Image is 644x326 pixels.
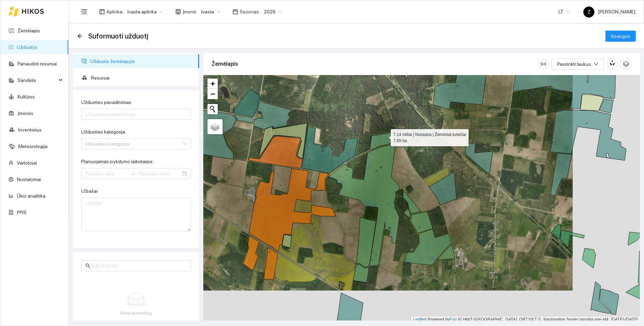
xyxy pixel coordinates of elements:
[85,170,127,177] input: Planuojamas įvykdymo laikotarpis
[17,160,37,166] a: Vartotojai
[77,33,83,39] span: arrow-left
[212,54,538,74] div: Žemėlapis
[264,7,282,17] span: 2026
[90,54,194,68] span: Užduotis žemėlapyje
[207,104,218,114] button: Initiate a new search
[538,59,549,70] button: column-width
[411,317,640,323] div: | Powered by © HNIT-[GEOGRAPHIC_DATA]; ORT10LT ©, Nacionalinė žemės tarnyba prie AM, [DATE]-[DATE]
[18,127,42,133] a: Inventorius
[183,8,197,15] span: Įmonė :
[458,317,459,322] span: |
[81,128,125,136] label: Užduoties kategorija
[211,79,215,88] span: +
[207,78,218,89] a: Zoom in
[127,7,163,17] span: Ivasta aplinka
[233,9,238,14] span: calendar
[559,7,570,17] span: LT
[18,111,33,116] a: Įmonės
[81,158,153,165] label: Planuojamas įvykdymo laikotarpis
[81,109,191,120] input: Užduoties pavadinimas
[81,198,191,231] textarea: Užrašai
[594,62,599,67] span: down
[99,9,105,14] span: layout
[17,177,41,182] a: Nustatymai
[81,99,131,106] label: Užduoties pavadinimas
[106,8,123,15] span: Aplinka :
[92,262,187,270] input: Ieškoti lauko
[85,263,90,268] span: search
[130,171,136,176] span: swap-right
[17,44,37,50] a: Užduotys
[87,309,185,317] div: Nėra duomenų
[130,171,136,176] span: to
[587,7,591,18] span: Ž
[450,317,457,322] a: Esri
[175,9,181,14] span: shop
[552,59,604,70] button: Pasirinkti laukusdown
[240,8,260,15] span: Sezonas :
[85,139,182,149] input: Užduoties kategorija
[17,210,27,215] a: PPIS
[17,193,45,199] a: Ūkio analitika
[201,7,220,17] span: Ivasta
[77,33,83,39] div: Atgal
[211,90,215,98] span: −
[18,94,35,99] a: Kultūros
[18,73,57,87] span: Sandėlis
[557,60,591,68] span: Pasirinkti laukus
[18,28,40,33] a: Žemėlapis
[139,170,181,177] input: Pabaigos data
[611,32,630,40] span: Išsaugoti
[81,188,98,195] label: Užrašai
[88,31,148,42] span: Suformuoti užduotį
[583,9,635,14] span: [PERSON_NAME]
[538,61,549,67] span: column-width
[207,89,218,99] a: Zoom out
[605,31,636,42] button: Išsaugoti
[18,61,57,66] a: Panaudoti resursai
[18,144,48,149] a: Meteorologija
[91,71,194,85] span: Resursai
[207,119,223,134] a: Layers
[77,5,91,19] button: menu-fold
[413,317,426,322] a: Leaflet
[81,9,87,15] span: menu-fold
